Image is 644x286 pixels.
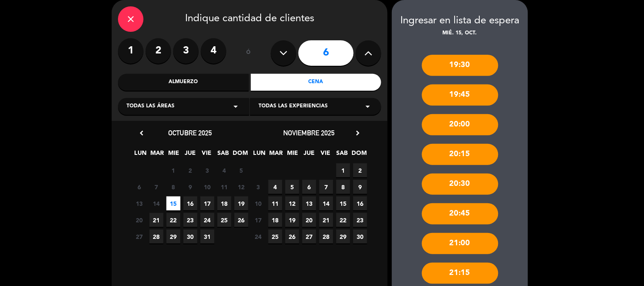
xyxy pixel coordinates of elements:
span: 21 [319,213,333,227]
span: 10 [251,196,265,210]
i: close [126,14,136,24]
span: 11 [268,196,282,210]
span: 21 [149,213,163,227]
span: 15 [336,196,350,210]
span: 23 [353,213,367,227]
span: 22 [166,213,180,227]
span: 31 [200,230,214,244]
span: 20 [132,213,146,227]
span: 26 [285,230,299,244]
span: 12 [234,180,248,194]
span: 29 [166,230,180,244]
span: 12 [285,196,299,210]
span: 4 [268,180,282,194]
span: SAB [335,148,349,162]
div: 21:00 [422,233,498,254]
span: 24 [251,230,265,244]
span: octubre 2025 [169,129,212,137]
span: 9 [183,180,197,194]
span: 23 [183,213,197,227]
span: Todas las áreas [127,102,174,111]
span: 24 [200,213,214,227]
span: 20 [302,213,316,227]
span: 30 [353,230,367,244]
span: 14 [319,196,333,210]
span: 9 [353,180,367,194]
span: 14 [149,196,163,210]
span: Todas las experiencias [259,102,328,111]
span: 13 [302,196,316,210]
span: 7 [319,180,333,194]
span: VIE [200,148,214,162]
div: 20:00 [422,114,498,135]
label: 2 [146,38,171,64]
span: MIE [167,148,181,162]
i: chevron_right [353,129,362,137]
i: chevron_left [137,129,146,137]
span: LUN [253,148,267,162]
span: 28 [319,230,333,244]
label: 3 [173,38,199,64]
span: 27 [302,230,316,244]
span: DOM [233,148,247,162]
span: 8 [336,180,350,194]
span: 6 [302,180,316,194]
span: 28 [149,230,163,244]
div: Almuerzo [118,74,249,91]
span: 5 [234,163,248,177]
span: noviembre 2025 [284,129,335,137]
div: 19:30 [422,55,498,76]
span: MAR [150,148,164,162]
span: 1 [166,163,180,177]
span: 17 [251,213,265,227]
span: 4 [217,163,231,177]
span: 18 [217,196,231,210]
span: 2 [353,163,367,177]
span: 10 [200,180,214,194]
span: 27 [132,230,146,244]
span: 15 [166,196,180,210]
span: 19 [234,196,248,210]
span: 2 [183,163,197,177]
span: 30 [183,230,197,244]
span: DOM [352,148,366,162]
div: 20:30 [422,174,498,195]
div: Indique cantidad de clientes [118,6,381,32]
span: 16 [353,196,367,210]
span: 16 [183,196,197,210]
div: Cena [251,74,382,91]
span: 13 [132,196,146,210]
label: 1 [118,38,143,64]
div: ó [235,38,262,68]
span: 1 [336,163,350,177]
i: arrow_drop_down [363,101,373,112]
span: 29 [336,230,350,244]
span: 25 [268,230,282,244]
div: 20:45 [422,203,498,224]
div: mié. 15, oct. [392,29,528,38]
span: 22 [336,213,350,227]
span: JUE [183,148,197,162]
span: JUE [302,148,316,162]
div: 21:15 [422,263,498,284]
span: 3 [251,180,265,194]
div: Ingresar en lista de espera [392,13,528,29]
div: 19:45 [422,84,498,106]
i: arrow_drop_down [231,101,241,112]
label: 4 [201,38,226,64]
div: 20:15 [422,144,498,165]
span: 17 [200,196,214,210]
span: 3 [200,163,214,177]
span: 8 [166,180,180,194]
span: LUN [134,148,148,162]
span: 11 [217,180,231,194]
span: VIE [319,148,333,162]
span: MIE [286,148,300,162]
span: 18 [268,213,282,227]
span: SAB [217,148,231,162]
span: 7 [149,180,163,194]
span: 19 [285,213,299,227]
span: MAR [269,148,283,162]
span: 25 [217,213,231,227]
span: 26 [234,213,248,227]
